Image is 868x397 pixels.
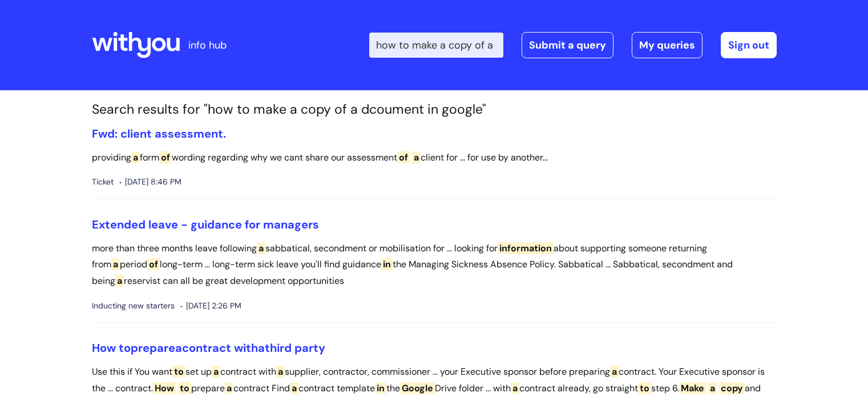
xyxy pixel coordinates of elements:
[290,382,298,394] span: a
[381,258,393,270] span: in
[258,340,265,355] span: a
[412,151,421,163] span: a
[131,151,140,163] span: a
[111,258,120,270] span: a
[92,299,175,313] span: Inducting new starters
[92,150,777,166] p: providing form wording regarding why we cant share our assessment client for ... for use by anoth...
[92,340,116,355] span: How
[159,151,172,163] span: of
[92,217,319,232] a: Extended leave - guidance for managers
[172,366,185,378] span: to
[522,32,613,58] a: Submit a query
[400,382,435,394] span: Google
[92,175,114,189] span: Ticket
[511,382,519,394] span: a
[92,126,226,141] a: Fwd: client assessment.
[180,299,241,313] span: [DATE] 2:26 PM
[369,33,503,58] input: Search
[610,366,619,378] span: a
[188,36,227,54] p: info hub
[178,382,191,394] span: to
[638,382,651,394] span: to
[115,275,124,287] span: a
[369,32,777,58] div: | -
[257,242,265,254] span: a
[119,340,131,355] span: to
[721,32,777,58] a: Sign out
[212,366,220,378] span: a
[632,32,703,58] a: My queries
[92,240,777,290] p: more than three months leave following sabbatical, secondment or mobilisation for ... looking for...
[375,382,386,394] span: in
[92,102,777,118] h1: Search results for "how to make a copy of a dcoument in google"
[147,258,160,270] span: of
[153,382,176,394] span: How
[92,340,325,355] a: How toprepareacontract withathird party
[119,175,181,189] span: [DATE] 8:46 PM
[397,151,410,163] span: of
[719,382,745,394] span: copy
[679,382,706,394] span: Make
[498,242,554,254] span: information
[175,340,182,355] span: a
[225,382,233,394] span: a
[276,366,285,378] span: a
[708,382,717,394] span: a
